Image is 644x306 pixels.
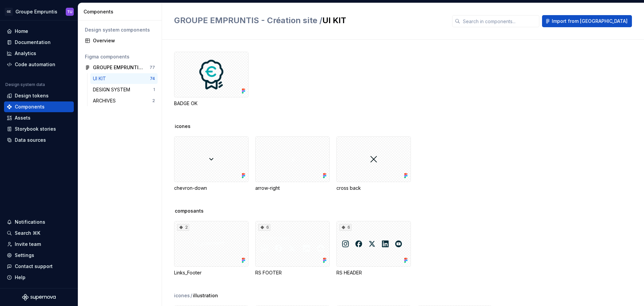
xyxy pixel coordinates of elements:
div: Design system data [5,82,45,87]
a: Analytics [4,48,74,59]
div: 6 [258,224,270,231]
a: Settings [4,250,74,261]
a: Invite team [4,239,74,250]
div: RS FOOTER [255,269,330,276]
div: GROUPE EMPRUNTIS - Création site [93,64,143,71]
a: Storybook stories [4,124,74,134]
div: 6 [339,224,352,231]
div: arrow-right [255,185,330,191]
div: Invite team [15,241,41,248]
span: Import from [GEOGRAPHIC_DATA] [552,18,628,25]
div: Documentation [15,39,51,46]
div: Contact support [15,263,53,270]
div: Groupe Empruntis [15,8,57,15]
div: icones [174,292,190,299]
div: 6RS FOOTER [255,221,330,276]
div: BADGE OK [174,100,249,107]
input: Search in components... [460,15,539,27]
button: GEGroupe EmpruntisTU [1,4,76,19]
div: 74 [150,76,155,81]
button: Search ⌘K [4,228,74,238]
a: Data sources [4,135,74,145]
div: Settings [15,252,34,259]
div: arrow-right [255,136,330,191]
span: icones [175,123,191,130]
div: Assets [15,115,31,121]
div: 6RS HEADER [336,221,411,276]
a: Components [4,101,74,112]
button: Help [4,272,74,283]
span: composants [175,208,204,214]
div: Code automation [15,61,55,68]
a: Overview [82,35,158,46]
div: RS HEADER [336,269,411,276]
div: Search ⌘K [15,230,40,236]
div: chevron-down [174,185,249,191]
div: Help [15,274,25,281]
h2: UI KIT [174,15,444,26]
div: 1 [153,87,155,92]
span: illustration [193,292,218,299]
div: 2 [152,98,155,103]
span: / [191,292,192,299]
button: Contact support [4,261,74,272]
a: GROUPE EMPRUNTIS - Création site77 [82,62,158,73]
a: Home [4,26,74,37]
div: UI KIT [93,75,109,82]
div: Overview [93,37,155,44]
a: Code automation [4,59,74,70]
div: TU [67,9,72,14]
div: Design system components [85,27,155,33]
div: Data sources [15,137,46,143]
button: Import from [GEOGRAPHIC_DATA] [542,15,632,27]
div: DESIGN SYSTEM [93,86,133,93]
div: chevron-down [174,136,249,191]
a: ARCHIVES2 [90,95,158,106]
div: GE [5,8,13,16]
div: Notifications [15,219,45,225]
div: 2Links_Footer [174,221,249,276]
div: cross back [336,185,411,191]
a: Assets [4,113,74,123]
a: Design tokens [4,90,74,101]
a: UI KIT74 [90,73,158,84]
div: cross back [336,136,411,191]
button: Notifications [4,217,74,227]
svg: Supernova Logo [22,294,56,301]
div: Storybook stories [15,126,56,132]
div: ARCHIVES [93,97,118,104]
a: Documentation [4,37,74,48]
div: Home [15,28,28,35]
div: Components [15,103,45,110]
a: DESIGN SYSTEM1 [90,84,158,95]
span: GROUPE EMPRUNTIS - Création site / [174,15,322,25]
div: 77 [150,65,155,70]
div: Figma components [85,53,155,60]
div: Analytics [15,50,36,57]
div: 2 [177,224,189,231]
div: Components [84,8,159,15]
div: BADGE OK [174,52,249,107]
div: Links_Footer [174,269,249,276]
div: Design tokens [15,92,49,99]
